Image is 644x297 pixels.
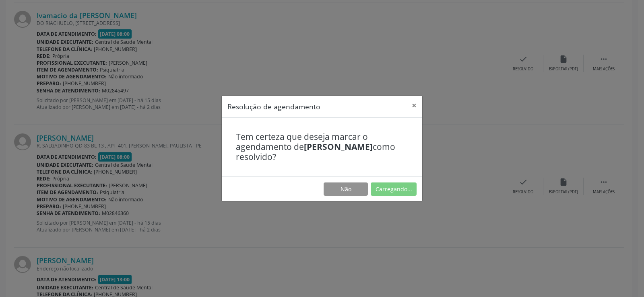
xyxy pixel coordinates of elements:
button: Close [406,96,422,115]
button: Carregando... [371,182,417,196]
button: Não [324,182,368,196]
h5: Resolução de agendamento [227,101,320,112]
h4: Tem certeza que deseja marcar o agendamento de como resolvido? [236,132,408,162]
b: [PERSON_NAME] [304,141,373,152]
